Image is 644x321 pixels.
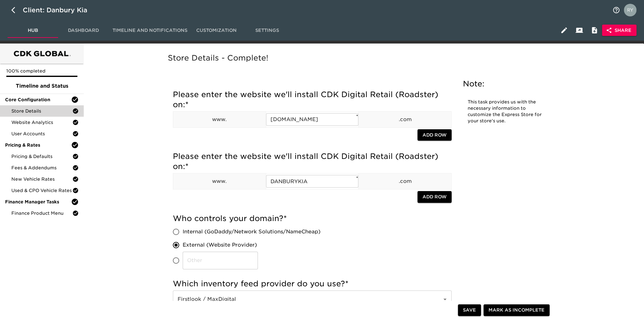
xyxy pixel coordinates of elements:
span: New Vehicle Rates [11,176,72,182]
p: This task provides us with the necessary information to customize the Express Store for your stor... [468,99,544,124]
span: Save [463,306,476,314]
span: Store Details [11,108,72,114]
button: notifications [609,3,624,18]
p: .com [359,116,451,123]
h5: Please enter the website we'll install CDK Digital Retail (Roadster) on: [173,90,452,110]
span: Internal (GoDaddy/Network Solutions/NameCheap) [183,228,320,236]
span: Share [607,26,631,34]
p: .com [359,178,451,185]
button: Open [440,295,449,304]
span: Website Analytics [11,119,72,125]
span: Settings [246,26,289,34]
p: 100% completed [6,68,77,74]
span: Add Row [422,193,447,201]
span: Dashboard [62,26,105,34]
img: Profile [624,4,636,16]
span: Add Row [422,131,447,139]
p: www. [173,178,266,185]
h5: Who controls your domain? [173,213,452,224]
span: Timeline and Status [5,82,79,90]
span: Finance Product Menu [11,210,72,216]
button: Add Row [417,129,452,141]
h5: Which inventory feed provider do you use? [173,279,452,289]
button: Add Row [417,191,452,203]
span: External (Website Provider) [183,241,257,249]
span: Finance Manager Tasks [5,199,71,205]
button: Mark as Incomplete [483,305,550,316]
button: Internal Notes and Comments [587,23,602,38]
p: www. [173,116,266,123]
span: Hub [11,26,54,34]
button: Share [602,25,636,36]
h5: Note: [463,79,548,89]
button: Edit Hub [556,23,572,38]
span: Timeline and Notifications [112,26,187,34]
span: Customization [195,26,238,34]
span: Core Configuration [5,96,71,103]
span: Mark as Incomplete [489,306,544,314]
span: Used & CPO Vehicle Rates [11,187,72,194]
div: Client: Danbury Kia [23,5,96,15]
h5: Store Details - Complete! [168,53,557,63]
span: Pricing & Defaults [11,153,72,160]
button: Client View [572,23,587,38]
button: Save [458,305,481,316]
span: Fees & Addendums [11,165,72,171]
input: Other [183,252,258,269]
span: Pricing & Rates [5,142,71,148]
h5: Please enter the website we'll install CDK Digital Retail (Roadster) on: [173,151,452,172]
span: User Accounts [11,131,72,137]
